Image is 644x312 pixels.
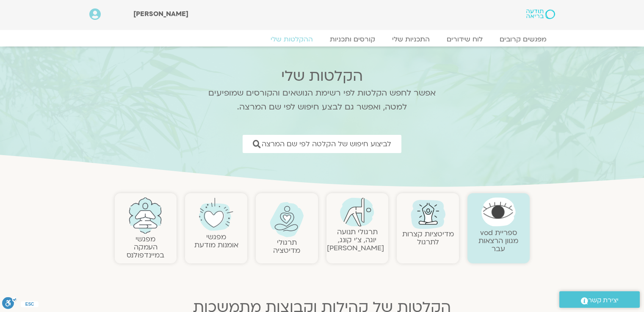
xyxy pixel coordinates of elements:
a: מפגשיאומנות מודעת [194,232,238,250]
a: מפגשיהעמקה במיינדפולנס [127,234,164,260]
a: מדיטציות קצרות לתרגול [402,229,454,247]
span: יצירת קשר [588,295,619,306]
nav: Menu [89,35,555,44]
span: לביצוע חיפוש של הקלטה לפי שם המרצה [262,140,391,148]
a: תרגולימדיטציה [273,238,300,255]
a: התכניות שלי [384,35,438,44]
h2: הקלטות שלי [197,68,447,85]
a: יצירת קשר [559,291,640,308]
a: לוח שידורים [438,35,491,44]
a: תרגולי תנועהיוגה, צ׳י קונג, [PERSON_NAME] [327,227,384,253]
span: [PERSON_NAME] [133,9,188,19]
p: אפשר לחפש הקלטות לפי רשימת הנושאים והקורסים שמופיעים למטה, ואפשר גם לבצע חיפוש לפי שם המרצה. [197,86,447,114]
a: ההקלטות שלי [262,35,321,44]
a: מפגשים קרובים [491,35,555,44]
a: קורסים ותכניות [321,35,384,44]
a: ספריית vodמגוון הרצאות עבר [478,228,518,254]
a: לביצוע חיפוש של הקלטה לפי שם המרצה [243,135,401,153]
